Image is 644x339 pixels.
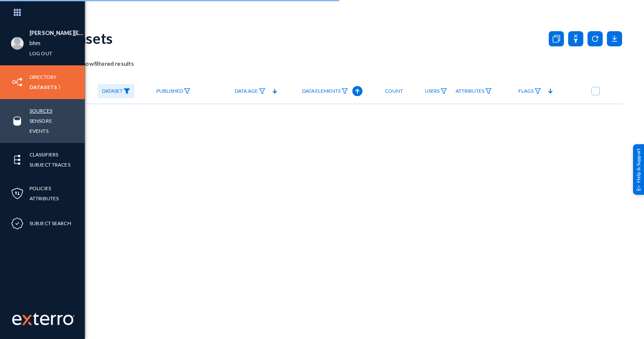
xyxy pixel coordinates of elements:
[30,126,48,136] a: Events
[156,88,183,94] span: Published
[98,84,134,99] a: Dataset
[11,153,24,166] img: icon-elements.svg
[152,84,195,99] a: Published
[259,88,266,94] img: icon-filter.svg
[30,48,52,58] a: Log out
[5,3,30,22] img: app launcher
[30,160,70,169] a: Subject Traces
[30,150,58,159] a: Classifiers
[12,312,75,325] img: exterro-work-mark.svg
[30,218,71,228] a: Subject Search
[633,144,644,195] div: Help & Support
[298,84,352,99] a: Data Elements
[425,88,440,94] span: Users
[11,217,24,230] img: icon-compliance.svg
[451,84,496,99] a: Attributes
[514,84,545,99] a: Flags
[30,82,57,92] a: Datasets
[518,88,534,94] span: Flags
[30,38,40,48] a: bhm
[235,88,258,94] span: Data Age
[302,88,341,94] span: Data Elements
[30,28,85,38] li: [PERSON_NAME][EMAIL_ADDRESS][PERSON_NAME][DOMAIN_NAME]
[385,88,403,94] span: Count
[30,72,56,82] a: Directory
[30,194,59,203] a: Attributes
[231,84,270,99] a: Data Age
[11,115,24,127] img: icon-sources.svg
[534,88,541,94] img: icon-filter.svg
[30,183,51,193] a: Policies
[440,88,447,94] img: icon-filter.svg
[11,37,24,50] img: blank-profile-picture.png
[456,88,484,94] span: Attributes
[58,60,134,67] span: Show filtered results
[102,88,123,94] span: Dataset
[421,84,451,99] a: Users
[11,187,24,200] img: icon-policies.svg
[30,116,51,126] a: Sensors
[341,88,348,94] img: icon-filter.svg
[184,88,191,94] img: icon-filter.svg
[11,76,24,89] img: icon-inventory.svg
[123,88,130,94] img: icon-filter-filled.svg
[485,88,492,94] img: icon-filter.svg
[22,315,32,325] img: exterro-logo.svg
[30,106,52,116] a: Sources
[636,185,641,191] img: help_support.svg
